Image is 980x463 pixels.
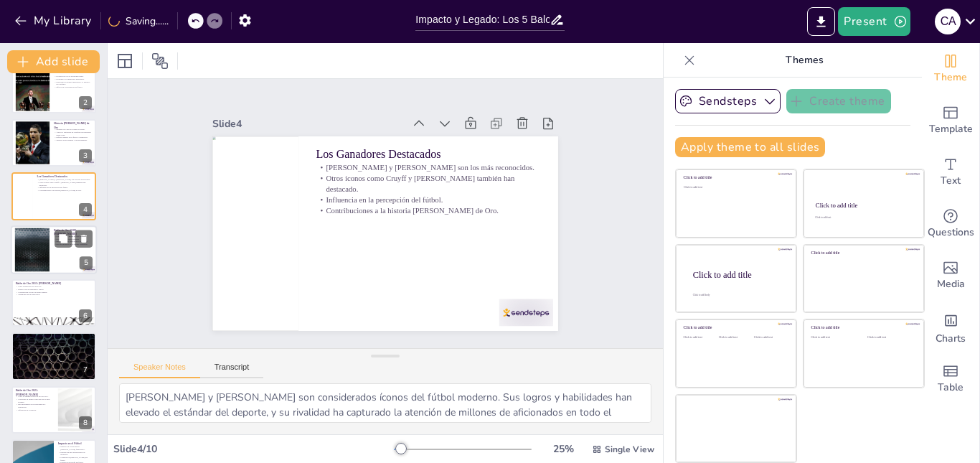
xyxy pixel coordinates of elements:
span: Charts [936,331,966,347]
button: My Library [11,9,98,32]
div: Slide 4 [247,68,433,140]
div: Add ready made slides [922,95,979,146]
div: 2 [11,65,96,113]
div: 7 [79,363,92,376]
p: Los Ganadores Destacados [335,128,554,212]
p: Fundado en 1956 por France Football. [54,128,92,131]
div: Saving...... [108,14,169,28]
p: Los Ganadores Destacados [37,174,92,179]
div: 5 [11,225,97,274]
button: Transcript [200,363,264,378]
p: Themes [701,43,908,78]
p: El Balón de Oro es un premio anual. [54,75,92,78]
p: Balón de Oro 2013: [PERSON_NAME] [16,281,92,286]
div: Click to add body [693,293,783,296]
p: Desempeño excepcional durante la temporada. [16,347,92,350]
p: Contribución al éxito del Real Madrid. [16,291,92,294]
div: Add images, graphics, shapes or video [922,250,979,301]
p: Influencia en la percepción del fútbol. [322,174,539,253]
div: 8 [79,416,92,429]
div: 2 [79,96,92,109]
p: Otros íconos como Cruyff y [PERSON_NAME] también han destacado. [37,182,92,187]
div: Click to add text [867,336,913,340]
button: Speaker Notes [119,363,200,378]
p: Reconocimiento de su persistencia y dedicación. [16,403,54,408]
div: Click to add title [811,325,914,330]
button: Create theme [786,89,891,113]
div: Slide 4 / 10 [113,442,394,456]
div: 5 [80,256,93,269]
div: Click to add text [815,216,910,219]
span: Questions [928,225,974,240]
textarea: [PERSON_NAME] y [PERSON_NAME] son considerados íconos del fútbol moderno. Sus logros y habilidade... [119,383,651,423]
span: Media [937,276,965,292]
button: C A [935,7,961,36]
div: Click to add text [719,336,751,340]
div: Click to add text [684,336,716,340]
p: Historia [PERSON_NAME] de Oro [54,121,92,129]
p: Contribuciones a la historia [PERSON_NAME] de Oro. [319,184,535,263]
div: Click to add title [811,251,914,256]
p: Balón de Oro 2009: [PERSON_NAME] [54,228,93,235]
span: Position [151,52,169,70]
p: Abierto a jugadores de cualquier nacionalidad desde 1995. [54,131,92,136]
div: Add text boxes [922,146,979,198]
p: Consolidó su legado como uno de los más grandes. [16,398,54,403]
button: Export to PowerPoint [807,7,835,36]
div: 3 [11,119,96,167]
p: Impacto en el FC Barcelona y el deporte. [54,240,93,243]
p: [PERSON_NAME] y [PERSON_NAME] son los más reconocidos. [37,179,92,182]
span: Single View [605,444,654,455]
div: 4 [79,203,92,216]
p: Refleja cambios en el fútbol y tendencias. [54,136,92,139]
div: 7 [11,332,96,380]
button: Duplicate Slide [55,230,72,247]
input: Insert title [415,9,550,30]
div: Click to add title [693,269,785,279]
p: Influencia en el deporte. [16,408,54,411]
div: 6 [79,309,92,322]
div: Click to add text [754,336,786,340]
span: Table [938,380,963,396]
div: Click to add title [816,202,911,209]
div: 25 % [546,442,580,456]
p: [PERSON_NAME] y [PERSON_NAME] son los más reconocidos. [332,143,549,223]
div: 4 [11,172,96,220]
button: Sendsteps [675,89,781,113]
span: Template [929,121,973,137]
div: Get real-time input from your audience [922,198,979,250]
p: Influencia en la percepción del fútbol. [37,187,92,190]
p: Otros íconos como Cruyff y [PERSON_NAME] también han destacado. [326,154,546,243]
p: Dominio en el fútbol mundial. [54,238,93,240]
div: Click to add text [684,186,786,190]
div: C A [935,9,961,34]
p: Impacto en el Fútbol [58,441,92,446]
p: Balón de Oro 2018: [PERSON_NAME] [16,335,92,340]
p: Reconocimiento de su talento individual. [54,243,93,245]
p: Celebración [PERSON_NAME] del fútbol. [58,456,92,461]
p: Rompió la hegemonía [PERSON_NAME] y [PERSON_NAME]. [16,339,92,342]
p: Testimonio de su dedicación. [16,294,92,296]
p: Balón de Oro 2021: [PERSON_NAME] [16,388,54,396]
p: Ganó su primer Balón de Oro en 2009. [54,235,93,238]
p: Símbolo de excelencia y reconocimiento. [54,139,92,141]
div: Change the overall theme [922,43,979,95]
button: Apply theme to all slides [675,137,825,157]
p: Impacto en la percepción [PERSON_NAME] futbolístico. [58,446,92,451]
div: Click to add text [811,336,857,340]
p: Influye en la percepción del fútbol. [54,85,92,88]
button: Present [838,7,910,36]
span: Theme [934,70,967,85]
p: Representa el talento individual y el impacto en el equipo. [54,80,92,85]
p: El premio es considerado prestigioso. [54,78,92,80]
div: Layout [113,50,136,73]
p: Contribuciones a la historia [PERSON_NAME] de Oro. [37,190,92,192]
div: Click to add title [684,175,786,180]
p: Inspiración para generaciones de jugadores. [58,451,92,456]
div: 6 [11,279,96,327]
p: Ganó su séptimo Balón de Oro en 2021. [16,395,54,398]
div: Add a table [922,353,979,405]
span: Text [941,173,961,189]
div: 3 [79,149,92,162]
button: Delete Slide [75,230,93,247]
